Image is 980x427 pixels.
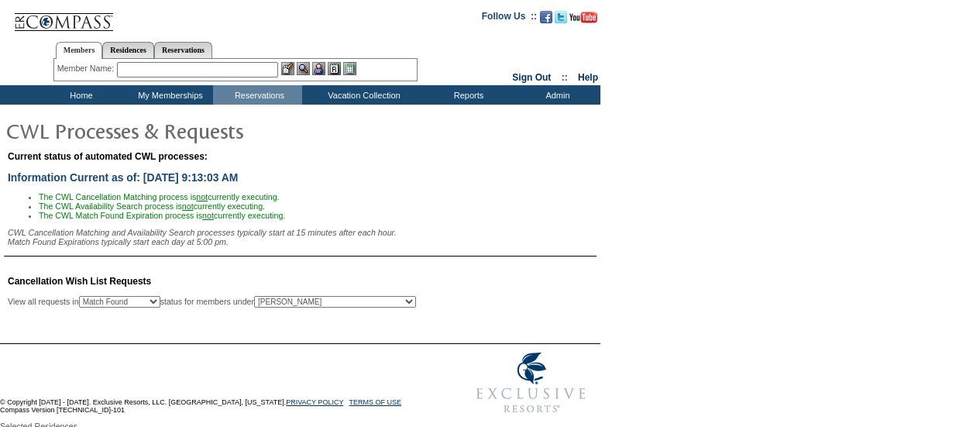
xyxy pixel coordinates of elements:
div: View all requests in status for members under [8,296,416,308]
a: Help [578,72,598,83]
td: Follow Us :: [482,9,537,28]
a: Sign Out [512,72,551,83]
img: Subscribe to our YouTube Channel [569,12,597,23]
a: Subscribe to our YouTube Channel [569,15,597,25]
td: Reservations [213,85,302,105]
a: TERMS OF USE [349,398,402,406]
img: Impersonate [312,62,325,75]
td: Reports [422,85,511,105]
img: Reservations [328,62,341,75]
img: b_edit.gif [281,62,294,75]
img: View [297,62,310,75]
span: Cancellation Wish List Requests [8,276,151,287]
td: Admin [511,85,600,105]
a: Members [56,42,103,59]
div: CWL Cancellation Matching and Availability Search processes typically start at 15 minutes after e... [8,228,597,246]
a: Reservations [154,42,212,58]
img: Exclusive Resorts [462,344,600,422]
td: My Memberships [124,85,213,105]
span: The CWL Match Found Expiration process is currently executing. [39,211,285,220]
span: The CWL Cancellation Matching process is currently executing. [39,192,280,201]
img: Follow us on Twitter [555,11,567,23]
u: not [182,201,194,211]
u: not [202,211,214,220]
a: Residences [102,42,154,58]
span: :: [562,72,568,83]
td: Vacation Collection [302,85,422,105]
img: Become our fan on Facebook [540,11,552,23]
u: not [196,192,208,201]
img: b_calculator.gif [343,62,356,75]
a: Become our fan on Facebook [540,15,552,25]
span: Current status of automated CWL processes: [8,151,208,162]
a: Follow us on Twitter [555,15,567,25]
div: Member Name: [57,62,117,75]
span: The CWL Availability Search process is currently executing. [39,201,265,211]
td: Home [35,85,124,105]
a: PRIVACY POLICY [286,398,343,406]
span: Information Current as of: [DATE] 9:13:03 AM [8,171,238,184]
